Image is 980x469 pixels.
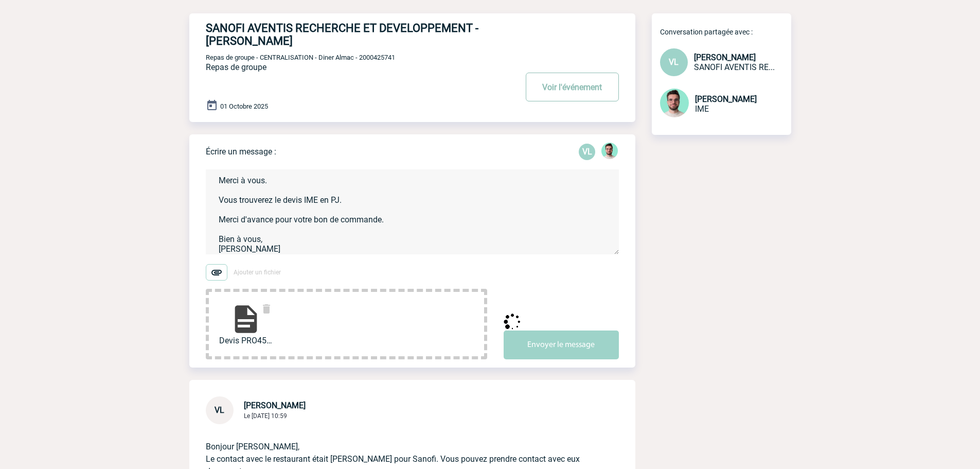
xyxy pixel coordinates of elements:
button: Envoyer le message [504,331,619,359]
p: Écrire un message : [206,147,276,157]
span: IME [695,104,709,114]
img: file-document.svg [229,303,262,336]
span: Le [DATE] 10:59 [244,412,287,420]
span: [PERSON_NAME] [694,53,756,62]
span: Devis PRO452369 SANO... [219,336,273,345]
img: delete.svg [260,303,273,315]
img: 121547-2.png [660,89,689,117]
button: Voir l'événement [526,73,619,101]
span: 01 Octobre 2025 [220,102,268,110]
span: [PERSON_NAME] [244,401,306,410]
div: Valérie LOURS [579,144,595,160]
span: VL [215,405,224,415]
img: 121547-2.png [601,143,618,159]
span: VL [669,57,679,67]
span: Repas de groupe - CENTRALISATION - Diner Almac - 2000425741 [206,54,395,61]
span: SANOFI AVENTIS RECHERCHE ET DEVELOPPEMENT [694,62,775,72]
h4: SANOFI AVENTIS RECHERCHE ET DEVELOPPEMENT - [PERSON_NAME] [206,22,486,47]
span: Repas de groupe [206,62,266,72]
p: Conversation partagée avec : [660,28,791,36]
div: Benjamin ROLAND [601,143,618,161]
p: VL [579,144,595,160]
span: Ajouter un fichier [234,269,281,276]
span: [PERSON_NAME] [695,94,757,104]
